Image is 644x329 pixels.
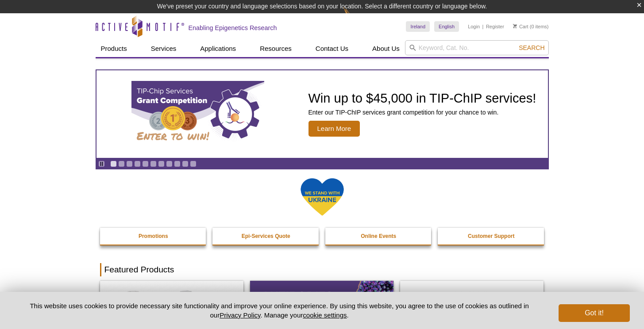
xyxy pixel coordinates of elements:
input: Keyword, Cat. No. [405,40,549,55]
a: Customer Support [438,228,545,245]
a: Go to slide 8 [166,161,173,167]
a: Go to slide 11 [190,161,197,167]
a: Go to slide 6 [150,161,157,167]
img: We Stand With Ukraine [300,177,344,217]
span: Search [519,44,544,51]
a: Register [486,23,504,30]
a: Go to slide 2 [118,161,125,167]
h2: Enabling Epigenetics Research [189,24,277,32]
span: Learn More [309,121,360,137]
p: This website uses cookies to provide necessary site functionality and improve your online experie... [15,301,544,320]
a: Products [96,40,132,57]
li: (0 items) [513,21,549,32]
a: Go to slide 5 [142,161,149,167]
a: English [434,21,459,32]
article: TIP-ChIP Services Grant Competition [96,70,548,158]
strong: Promotions [139,233,168,239]
h2: Featured Products [100,263,544,276]
a: Promotions [100,228,207,245]
button: Search [516,44,547,52]
img: Change Here [343,7,367,27]
a: Epi-Services Quote [212,228,320,245]
strong: Epi-Services Quote [242,233,290,239]
a: TIP-ChIP Services Grant Competition Win up to $45,000 in TIP-ChIP services! Enter our TIP-ChIP se... [96,70,548,158]
a: Contact Us [310,40,354,57]
a: Services [146,40,182,57]
a: Ireland [406,21,430,32]
a: Go to slide 9 [174,161,181,167]
p: Enter our TIP-ChIP services grant competition for your chance to win. [309,108,536,116]
a: Go to slide 4 [134,161,141,167]
a: Cart [513,23,528,30]
a: Privacy Policy [220,311,260,319]
a: Go to slide 10 [182,161,189,167]
button: Got it! [559,304,629,322]
a: About Us [367,40,405,57]
strong: Customer Support [468,233,514,239]
img: TIP-ChIP Services Grant Competition [131,81,264,147]
h2: Win up to $45,000 in TIP-ChIP services! [309,92,536,105]
strong: Online Events [361,233,396,239]
a: Resources [255,40,297,57]
a: Online Events [325,228,432,245]
a: Login [468,23,480,30]
a: Go to slide 7 [158,161,165,167]
button: cookie settings [303,311,347,319]
a: Applications [195,40,241,57]
a: Go to slide 3 [126,161,133,167]
a: Toggle autoplay [98,161,105,167]
img: Your Cart [513,24,517,28]
li: | [482,21,484,32]
a: Go to slide 1 [110,161,117,167]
